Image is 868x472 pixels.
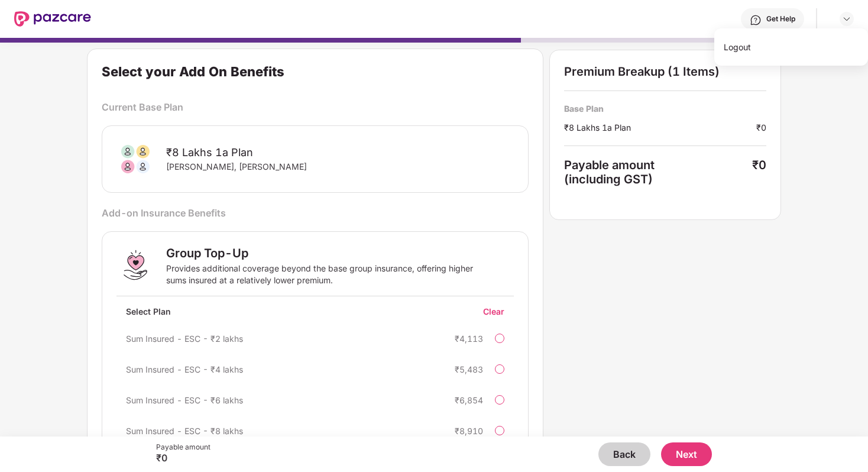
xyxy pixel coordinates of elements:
div: Select your Add On Benefits [102,63,529,87]
span: (including GST) [564,172,653,186]
div: Clear [483,306,514,317]
div: Logout [714,35,868,59]
img: svg+xml;base64,PHN2ZyBpZD0iRHJvcGRvd24tMzJ4MzIiIHhtbG5zPSJodHRwOi8vd3d3LnczLm9yZy8yMDAwL3N2ZyIgd2... [842,14,851,24]
div: ₹0 [156,452,210,464]
div: ₹8,910 [455,426,483,436]
img: New Pazcare Logo [14,11,91,27]
span: Sum Insured - ESC - ₹8 lakhs [126,426,243,436]
div: ₹4,113 [455,334,483,344]
div: Group Top-Up [166,246,514,260]
div: Premium Breakup (1 Items) [564,64,766,79]
img: Group Top-Up [116,246,154,284]
div: ₹5,483 [455,364,483,374]
div: Get Help [766,14,795,24]
div: Select Plan [116,306,180,326]
img: svg+xml;base64,PHN2ZyBpZD0iSGVscC0zMngzMiIgeG1sbnM9Imh0dHA6Ly93d3cudzMub3JnLzIwMDAvc3ZnIiB3aWR0aD... [750,14,762,26]
div: ₹8 Lakhs 1a Plan [564,121,756,134]
div: Base Plan [564,103,766,114]
div: Provides additional coverage beyond the base group insurance, offering higher sums insured at a r... [166,263,490,286]
img: svg+xml;base64,PHN2ZyB3aWR0aD0iODAiIGhlaWdodD0iODAiIHZpZXdCb3g9IjAgMCA4MCA4MCIgZmlsbD0ibm9uZSIgeG... [116,140,154,178]
div: ₹6,854 [455,395,483,405]
div: Payable amount [564,158,752,186]
div: Add-on Insurance Benefits [102,207,529,219]
div: ₹0 [752,158,766,186]
button: Back [598,442,650,466]
button: Next [661,442,712,466]
span: Sum Insured - ESC - ₹4 lakhs [126,364,243,374]
div: Current Base Plan [102,101,529,114]
span: Sum Insured - ESC - ₹2 lakhs [126,334,243,344]
div: Payable amount [156,442,210,452]
div: ₹0 [756,121,766,134]
span: Sum Insured - ESC - ₹6 lakhs [126,395,243,405]
div: [PERSON_NAME], [PERSON_NAME] [166,161,478,173]
div: ₹8 Lakhs 1a Plan [166,146,502,159]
